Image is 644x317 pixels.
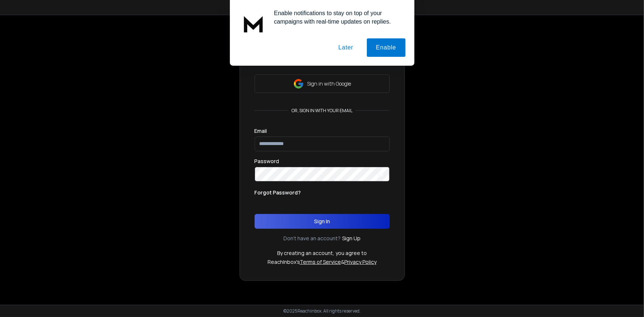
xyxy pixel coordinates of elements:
[239,9,268,38] img: notification icon
[255,128,267,134] label: Email
[344,258,376,265] a: Privacy Policy
[283,308,361,314] p: © 2025 Reachinbox. All rights reserved.
[329,38,362,57] button: Later
[255,159,279,164] label: Password
[268,258,376,266] p: ReachInbox's &
[255,75,390,93] button: Sign in with Google
[342,235,361,242] a: Sign Up
[283,235,341,242] p: Don't have an account?
[367,38,406,57] button: Enable
[300,258,341,265] a: Terms of Service
[268,9,406,26] div: Enable notifications to stay on top of your campaigns with real-time updates on replies.
[307,80,351,87] p: Sign in with Google
[289,108,355,114] p: or, sign in with your email
[277,249,367,257] p: By creating an account, you agree to
[255,214,390,229] button: Sign In
[255,189,301,196] p: Forgot Password?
